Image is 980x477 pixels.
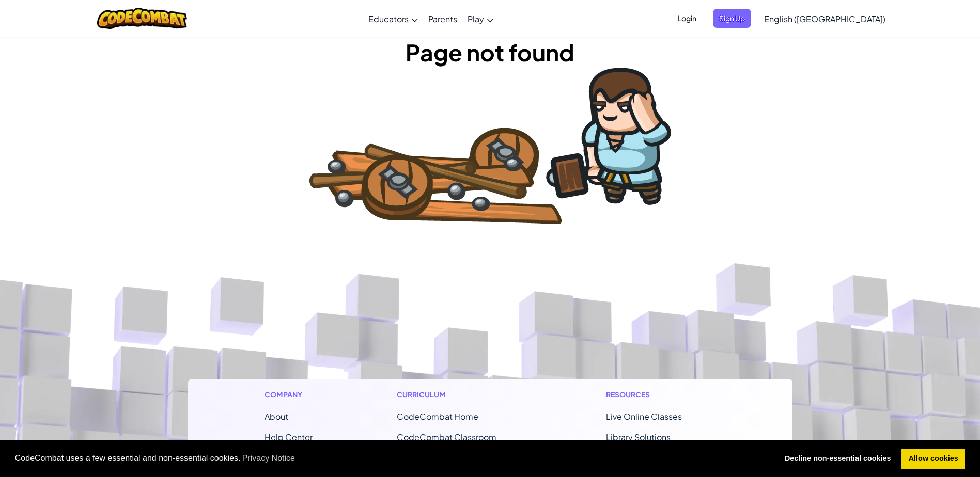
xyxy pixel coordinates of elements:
a: Play [462,5,499,33]
a: About [265,411,288,422]
img: 404_1.png [309,68,671,224]
a: Educators [363,5,423,33]
a: Live Online Classes [606,411,682,422]
a: allow cookies [901,449,965,469]
a: CodeCombat Classroom [397,432,496,442]
h1: Curriculum [397,389,522,400]
img: CodeCombat logo [97,8,188,29]
a: Help Center [265,432,313,442]
h1: Company [265,389,313,400]
span: CodeCombat Home [397,411,478,422]
a: learn more about cookies [241,451,297,466]
button: Sign Up [713,9,751,28]
span: English ([GEOGRAPHIC_DATA]) [764,13,885,24]
button: Login [672,9,703,28]
a: deny cookies [777,449,898,469]
span: CodeCombat uses a few essential and non-essential cookies. [15,451,770,466]
a: English ([GEOGRAPHIC_DATA]) [759,5,891,33]
span: Educators [368,13,409,24]
h1: Resources [606,389,716,400]
a: Library Solutions [606,432,671,442]
span: Play [468,13,484,24]
a: Parents [423,5,462,33]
